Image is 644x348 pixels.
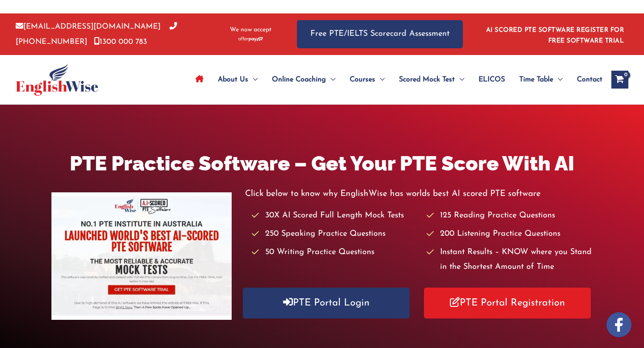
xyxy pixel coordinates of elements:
[399,64,455,95] span: Scored Mock Test
[188,64,602,95] nav: Site Navigation: Main Menu
[248,64,258,95] span: Menu Toggle
[218,64,248,95] span: About Us
[471,64,512,95] a: ELICOS
[16,64,98,96] img: cropped-ew-logo
[297,20,463,48] a: Free PTE/IELTS Scorecard Assessment
[16,23,161,30] a: [EMAIL_ADDRESS][DOMAIN_NAME]
[481,20,628,49] aside: Header Widget 1
[265,64,343,95] a: Online CoachingMenu Toggle
[611,71,628,89] a: View Shopping Cart, empty
[326,64,335,95] span: Menu Toggle
[424,288,591,318] a: PTE Portal Registration
[427,245,593,275] li: Instant Results – KNOW where you Stand in the Shortest Amount of Time
[211,64,265,95] a: About UsMenu Toggle
[455,64,464,95] span: Menu Toggle
[553,64,563,95] span: Menu Toggle
[252,245,418,260] li: 50 Writing Practice Questions
[350,64,375,95] span: Courses
[272,64,326,95] span: Online Coaching
[519,64,553,95] span: Time Table
[427,208,593,223] li: 125 Reading Practice Questions
[16,23,177,45] a: [PHONE_NUMBER]
[238,37,263,42] img: Afterpay-Logo
[512,64,570,95] a: Time TableMenu Toggle
[570,64,602,95] a: Contact
[479,64,505,95] span: ELICOS
[252,227,418,242] li: 250 Speaking Practice Questions
[94,38,147,46] a: 1300 000 783
[392,64,471,95] a: Scored Mock TestMenu Toggle
[343,64,392,95] a: CoursesMenu Toggle
[243,288,410,318] a: PTE Portal Login
[375,64,385,95] span: Menu Toggle
[230,25,271,34] span: We now accept
[252,208,418,223] li: 30X AI Scored Full Length Mock Tests
[245,187,592,201] p: Click below to know why EnglishWise has worlds best AI scored PTE software
[51,149,593,178] h1: PTE Practice Software – Get Your PTE Score With AI
[486,27,624,44] a: AI SCORED PTE SOFTWARE REGISTER FOR FREE SOFTWARE TRIAL
[427,227,593,242] li: 200 Listening Practice Questions
[51,192,232,320] img: pte-institute-main
[577,64,602,95] span: Contact
[606,312,631,337] img: white-facebook.png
